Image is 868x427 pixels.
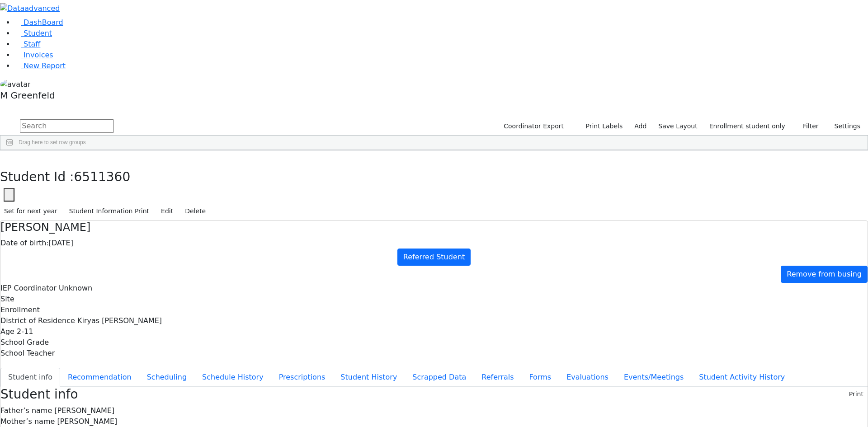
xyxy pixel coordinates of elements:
[14,18,63,27] a: DashBoard
[139,368,194,387] button: Scheduling
[845,387,868,401] button: Print
[60,368,139,387] button: Recommendation
[157,204,177,218] button: Edit
[24,29,52,38] span: Student
[474,368,521,387] button: Referrals
[630,119,651,133] a: Add
[181,204,210,218] button: Delete
[65,204,153,218] button: Student Information Print
[333,368,405,387] button: Student History
[0,405,52,416] label: Father’s name
[791,119,823,133] button: Filter
[397,249,471,266] a: Referred Student
[0,337,49,348] label: School Grade
[0,387,78,402] h3: Student info
[194,368,271,387] button: Schedule History
[823,119,864,133] button: Settings
[14,61,66,70] a: New Report
[14,51,53,59] a: Invoices
[14,40,40,48] a: Staff
[24,18,63,27] span: DashBoard
[14,29,52,38] a: Student
[0,326,14,337] label: Age
[521,368,559,387] button: Forms
[17,327,33,336] span: 2-11
[0,315,75,326] label: District of Residence
[0,368,60,387] button: Student info
[19,139,86,145] span: Drag here to set row groups
[0,416,55,427] label: Mother’s name
[59,284,92,292] span: Unknown
[271,368,333,387] button: Prescriptions
[0,283,57,294] label: IEP Coordinator
[24,40,40,48] span: Staff
[0,294,14,305] label: Site
[498,119,568,133] button: Coordinator Export
[705,119,789,133] label: Enrollment student only
[575,119,627,133] button: Print Labels
[0,238,868,249] div: [DATE]
[0,221,868,234] h4: [PERSON_NAME]
[24,51,53,59] span: Invoices
[20,119,114,133] input: Search
[781,266,868,283] a: Remove from busing
[654,119,701,133] button: Save Layout
[57,417,117,426] span: [PERSON_NAME]
[54,406,114,415] span: [PERSON_NAME]
[0,238,49,249] label: Date of birth:
[0,305,40,315] label: Enrollment
[405,368,474,387] button: Scrapped Data
[616,368,691,387] button: Events/Meetings
[691,368,793,387] button: Student Activity History
[559,368,616,387] button: Evaluations
[77,316,162,325] span: Kiryas [PERSON_NAME]
[24,61,66,70] span: New Report
[787,270,862,278] span: Remove from busing
[74,169,131,184] span: 6511360
[0,348,55,359] label: School Teacher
